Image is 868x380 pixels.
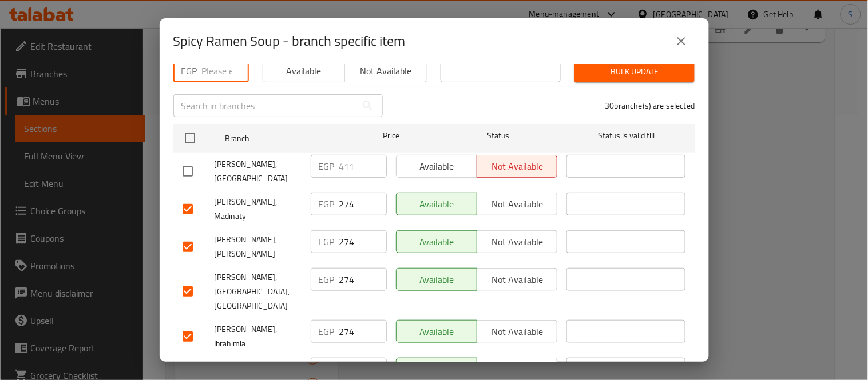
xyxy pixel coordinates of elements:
p: EGP [319,273,335,286]
span: Not available [482,234,553,250]
input: Please enter price [339,230,387,253]
button: Available [396,320,477,343]
span: Available [268,63,340,79]
input: Please enter price [339,155,387,178]
span: [PERSON_NAME], [PERSON_NAME] [215,233,302,261]
button: Available [396,268,477,291]
button: Not available [477,230,558,253]
span: Available [401,323,473,340]
span: Not available [482,323,553,340]
p: EGP [319,235,335,249]
span: Bulk update [584,65,685,79]
span: [PERSON_NAME], Ibrahimia [215,322,302,351]
button: Available [263,59,345,82]
input: Search in branches [173,94,356,117]
span: Price [353,129,429,143]
input: Please enter price [339,268,387,291]
button: close [668,27,695,55]
span: Not available [482,196,553,213]
p: EGP [319,159,335,173]
span: Branch [225,131,344,146]
span: Status is valid till [566,129,685,143]
span: Status [438,129,557,143]
p: EGP [181,64,197,78]
button: Not available [477,193,558,215]
span: Not available [482,271,553,288]
span: Available [401,234,473,250]
button: Bulk update [574,61,695,82]
input: Please enter price [202,59,249,82]
button: Not available [477,320,558,343]
span: Available [401,361,473,378]
p: EGP [319,197,335,211]
span: [PERSON_NAME], Madinaty [215,195,302,223]
span: Not available [482,361,553,378]
p: 30 branche(s) are selected [605,100,695,111]
input: Please enter price [339,193,387,215]
p: EGP [319,325,335,338]
input: Please enter price [339,320,387,343]
span: Not available [350,63,422,79]
button: Available [396,193,477,215]
button: Available [396,230,477,253]
span: Available [401,271,473,288]
span: [PERSON_NAME], [GEOGRAPHIC_DATA] [215,157,302,186]
span: [PERSON_NAME],[GEOGRAPHIC_DATA],[GEOGRAPHIC_DATA] [215,270,302,313]
h2: Spicy Ramen Soup - branch specific item [173,32,406,50]
span: Available [401,196,473,213]
button: Not available [477,268,558,291]
button: Not available [344,59,427,82]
